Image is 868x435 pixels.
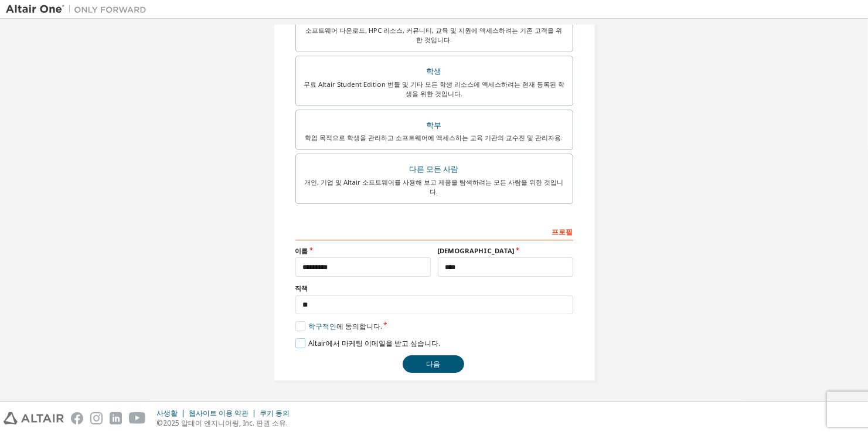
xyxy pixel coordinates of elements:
[90,412,103,424] img: instagram.svg
[295,338,440,348] label: Altair에서 마케팅 이메일을 받고 싶습니다.
[295,321,382,331] label: 에 동의합니다.
[156,409,189,418] div: 사생활
[303,161,566,178] div: 다른 모든 사람
[129,412,146,424] img: youtube.svg
[303,117,566,134] div: 학부
[6,4,152,15] img: Altair One
[403,355,464,373] button: 다음
[303,178,566,196] div: 개인, 기업 및 Altair 소프트웨어를 사용해 보고 제품을 탐색하려는 모든 사람을 위한 것입니다.
[71,412,83,424] img: facebook.svg
[303,133,566,142] div: 학업 목적으로 학생을 관리하고 소프트웨어에 액세스하는 교육 기관의 교수진 및 관리자용.
[4,412,64,424] img: altair_logo.svg
[438,246,573,256] label: [DEMOGRAPHIC_DATA]
[295,284,573,293] label: 직책
[295,222,573,240] div: 프로필
[303,26,566,45] div: 소프트웨어 다운로드, HPC 리소스, 커뮤니티, 교육 및 지원에 액세스하려는 기존 고객을 위한 것입니다.
[303,80,566,98] div: 무료 Altair Student Edition 번들 및 기타 모든 학생 리소스에 액세스하려는 현재 등록된 학생을 위한 것입니다.
[110,412,122,424] img: linkedin.svg
[156,418,297,428] p: ©
[260,409,297,418] div: 쿠키 동의
[189,409,260,418] div: 웹사이트 이용 약관
[163,418,288,428] font: 2025 알테어 엔지니어링, Inc. 판권 소유.
[295,246,431,256] label: 이름
[303,63,566,80] div: 학생
[308,321,336,331] a: 학구적인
